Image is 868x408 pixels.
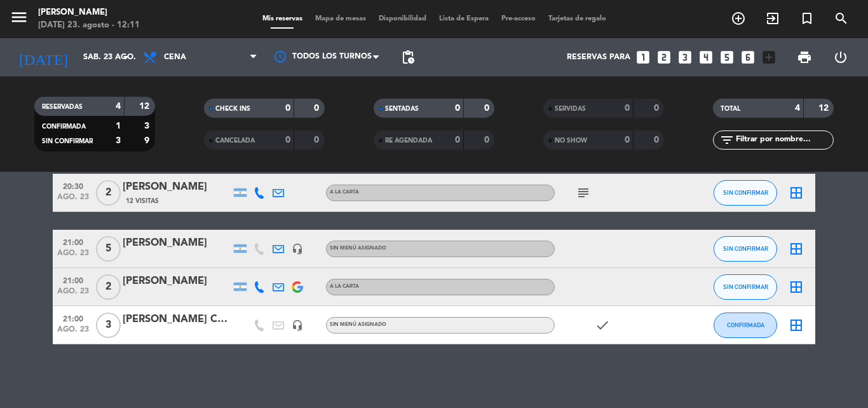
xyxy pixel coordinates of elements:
[719,132,735,148] i: filter_list
[215,137,255,144] span: CANCELADA
[455,136,460,144] strong: 0
[723,245,768,252] span: SIN CONFIRMAR
[727,321,764,328] span: CONFIRMADA
[795,104,800,113] strong: 4
[484,104,492,113] strong: 0
[330,190,359,195] span: A LA CARTA
[799,11,815,26] i: turned_in_not
[714,236,777,262] button: SIN CONFIRMAR
[740,49,756,66] i: looks_6
[57,272,89,287] span: 21:00
[123,235,231,251] div: [PERSON_NAME]
[57,178,89,193] span: 20:30
[735,133,833,147] input: Filtrar por nombre...
[765,11,780,26] i: exit_to_app
[57,234,89,249] span: 21:00
[285,136,290,144] strong: 0
[10,43,77,71] i: [DATE]
[330,246,386,251] span: Sin menú asignado
[38,19,140,32] div: [DATE] 23. agosto - 12:11
[833,50,848,65] i: power_settings_new
[723,189,768,196] span: SIN CONFIRMAR
[385,106,419,112] span: SENTADAS
[285,104,290,113] strong: 0
[484,136,492,144] strong: 0
[292,243,303,255] i: headset_mic
[123,179,231,195] div: [PERSON_NAME]
[57,287,89,302] span: ago. 23
[96,274,121,300] span: 2
[116,102,121,111] strong: 4
[567,53,630,62] span: Reservas para
[625,136,630,144] strong: 0
[292,320,303,331] i: headset_mic
[314,104,322,113] strong: 0
[96,313,121,338] span: 3
[38,6,140,19] div: [PERSON_NAME]
[118,50,133,65] i: arrow_drop_down
[139,102,152,111] strong: 12
[576,185,591,200] i: subject
[372,15,433,22] span: Disponibilidad
[96,180,121,206] span: 2
[42,138,93,144] span: SIN CONFIRMAR
[57,193,89,208] span: ago. 23
[57,249,89,264] span: ago. 23
[818,104,831,113] strong: 12
[256,15,309,22] span: Mis reservas
[10,8,29,31] button: menu
[834,11,849,26] i: search
[495,15,542,22] span: Pre-acceso
[677,49,693,66] i: looks_3
[123,311,231,328] div: [PERSON_NAME] CLIENTE
[330,284,359,289] span: A LA CARTA
[731,11,746,26] i: add_circle_outline
[789,318,804,333] i: border_all
[126,196,159,206] span: 12 Visitas
[822,38,858,76] div: LOG OUT
[789,185,804,200] i: border_all
[385,137,432,144] span: RE AGENDADA
[555,106,586,112] span: SERVIDAS
[542,15,613,22] span: Tarjetas de regalo
[698,49,714,66] i: looks_4
[330,322,386,327] span: Sin menú asignado
[309,15,372,22] span: Mapa de mesas
[714,274,777,300] button: SIN CONFIRMAR
[635,49,651,66] i: looks_one
[714,180,777,206] button: SIN CONFIRMAR
[455,104,460,113] strong: 0
[433,15,495,22] span: Lista de Espera
[789,241,804,257] i: border_all
[96,236,121,262] span: 5
[144,136,152,145] strong: 9
[123,273,231,290] div: [PERSON_NAME]
[625,104,630,113] strong: 0
[116,122,121,130] strong: 1
[656,49,672,66] i: looks_two
[595,318,610,333] i: check
[789,279,804,295] i: border_all
[555,137,587,144] span: NO SHOW
[42,123,86,130] span: CONFIRMADA
[57,325,89,340] span: ago. 23
[144,122,152,130] strong: 3
[719,49,735,66] i: looks_5
[400,50,416,65] span: pending_actions
[215,106,250,112] span: CHECK INS
[761,49,777,66] i: add_box
[654,136,661,144] strong: 0
[292,281,303,293] img: google-logo.png
[723,283,768,290] span: SIN CONFIRMAR
[116,136,121,145] strong: 3
[57,311,89,325] span: 21:00
[164,53,186,62] span: Cena
[314,136,322,144] strong: 0
[10,8,29,27] i: menu
[714,313,777,338] button: CONFIRMADA
[797,50,812,65] span: print
[654,104,661,113] strong: 0
[721,106,740,112] span: TOTAL
[42,104,83,110] span: RESERVADAS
